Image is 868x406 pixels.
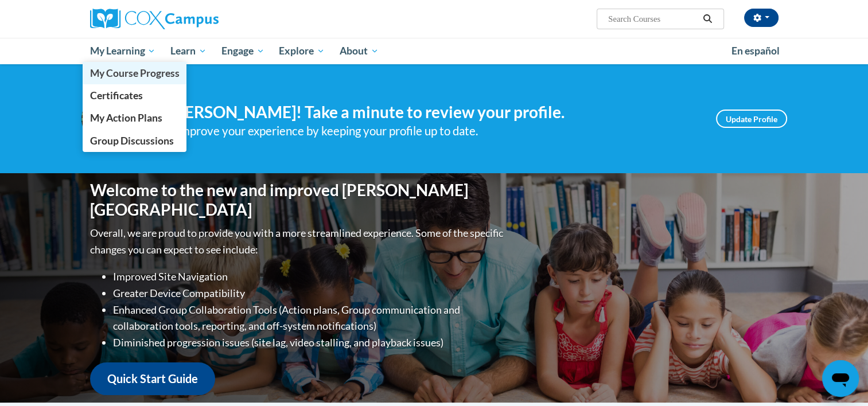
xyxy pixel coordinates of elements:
[83,62,187,84] a: My Course Progress
[90,181,506,219] h1: Welcome to the new and improved [PERSON_NAME][GEOGRAPHIC_DATA]
[89,44,155,58] span: My Learning
[150,122,699,140] div: Help improve your experience by keeping your profile up to date.
[113,334,506,351] li: Diminished progression issues (site lag, video stalling, and playback issues)
[89,135,173,147] span: Group Discussions
[90,225,506,258] p: Overall, we are proud to provide you with a more streamlined experience. Some of the specific cha...
[90,9,219,29] img: Cox Campus
[113,302,506,335] li: Enhanced Group Collaboration Tools (Action plans, Group communication and collaboration tools, re...
[81,93,133,145] img: Profile Image
[73,38,796,64] div: Main menu
[113,285,506,302] li: Greater Device Compatibility
[89,67,179,79] span: My Course Progress
[221,44,264,58] span: Engage
[822,360,859,397] iframe: Button to launch messaging window
[89,112,162,124] span: My Action Plans
[90,9,308,29] a: Cox Campus
[83,107,187,129] a: My Action Plans
[716,110,787,128] a: Update Profile
[170,44,207,58] span: Learn
[163,38,214,64] a: Learn
[90,362,215,395] a: Quick Start Guide
[89,89,142,101] span: Certificates
[271,38,332,64] a: Explore
[340,44,379,58] span: About
[83,38,164,64] a: My Learning
[83,130,187,152] a: Group Discussions
[699,12,716,26] button: Search
[150,103,699,122] h4: Hi [PERSON_NAME]! Take a minute to review your profile.
[724,39,787,63] a: En español
[332,38,386,64] a: About
[83,84,187,107] a: Certificates
[607,12,699,26] input: Search Courses
[214,38,272,64] a: Engage
[279,44,325,58] span: Explore
[113,268,506,285] li: Improved Site Navigation
[731,45,780,57] span: En español
[744,9,779,27] button: Account Settings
